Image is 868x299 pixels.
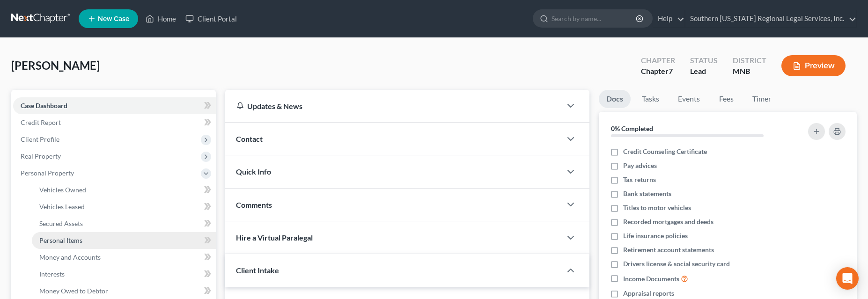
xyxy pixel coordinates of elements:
span: Appraisal reports [623,289,674,298]
span: Quick Info [236,167,272,176]
span: Interests [39,270,65,278]
span: Real Property [21,152,61,160]
a: Fees [711,90,741,108]
div: Status [690,55,718,66]
strong: 0% Completed [611,124,653,132]
span: Titles to motor vehicles [623,203,691,212]
div: Chapter [641,55,675,66]
a: Docs [599,90,631,108]
a: Money and Accounts [32,249,216,266]
span: Income Documents [623,274,679,284]
a: Tasks [634,90,667,108]
a: Secured Assets [32,215,216,232]
span: Client Profile [21,135,59,143]
span: Client Intake [236,266,280,275]
div: Open Intercom Messenger [836,267,859,290]
span: Comments [236,200,272,209]
span: [PERSON_NAME] [11,58,100,72]
a: Help [653,10,684,27]
span: Personal Items [39,236,82,244]
span: Money and Accounts [39,253,101,261]
input: Search by name... [552,10,637,27]
span: Bank statements [623,189,671,198]
a: Credit Report [13,114,216,131]
span: Drivers license & social security card [623,259,730,269]
div: Chapter [641,66,675,77]
a: Personal Items [32,232,216,249]
span: 7 [669,66,673,75]
span: Tax returns [623,175,656,184]
span: Pay advices [623,161,657,170]
span: Money Owed to Debtor [39,287,108,295]
span: Hire a Virtual Paralegal [236,233,313,242]
a: Case Dashboard [13,97,216,114]
a: Southern [US_STATE] Regional Legal Services, Inc. [685,10,856,27]
a: Interests [32,266,216,283]
span: Recorded mortgages and deeds [623,217,714,226]
div: District [733,55,766,66]
div: Updates & News [236,101,551,111]
span: New Case [98,15,129,22]
a: Vehicles Owned [32,182,216,198]
span: Life insurance policies [623,231,688,241]
span: Credit Counseling Certificate [623,147,707,156]
a: Events [670,90,707,108]
div: MNB [733,66,766,77]
div: Lead [690,66,718,77]
span: Personal Property [21,169,74,177]
span: Secured Assets [39,219,83,227]
span: Vehicles Owned [39,186,86,194]
span: Credit Report [21,118,61,126]
span: Vehicles Leased [39,203,85,211]
span: Contact [236,134,263,143]
a: Timer [745,90,779,108]
a: Client Portal [181,10,242,27]
span: Case Dashboard [21,102,67,109]
button: Preview [781,55,846,76]
span: Retirement account statements [623,245,714,255]
a: Home [141,10,181,27]
a: Vehicles Leased [32,198,216,215]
